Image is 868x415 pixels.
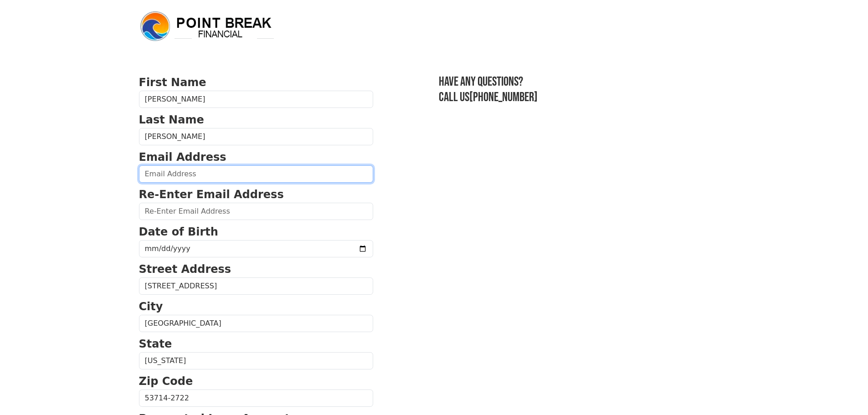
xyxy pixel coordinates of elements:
strong: State [139,338,172,350]
strong: Street Address [139,263,231,276]
input: City [139,315,373,332]
input: Re-Enter Email Address [139,203,373,220]
input: Zip Code [139,389,373,407]
input: Email Address [139,165,373,183]
input: Street Address [139,277,373,295]
img: logo.png [139,10,276,43]
input: Last Name [139,128,373,145]
h3: Call us [439,90,729,105]
strong: Last Name [139,113,204,126]
strong: Date of Birth [139,225,218,238]
strong: Zip Code [139,375,193,388]
input: First Name [139,91,373,108]
strong: Re-Enter Email Address [139,188,284,201]
strong: City [139,300,163,313]
strong: First Name [139,76,206,89]
a: [PHONE_NUMBER] [469,90,538,105]
h3: Have any questions? [439,74,729,90]
strong: Email Address [139,151,226,164]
